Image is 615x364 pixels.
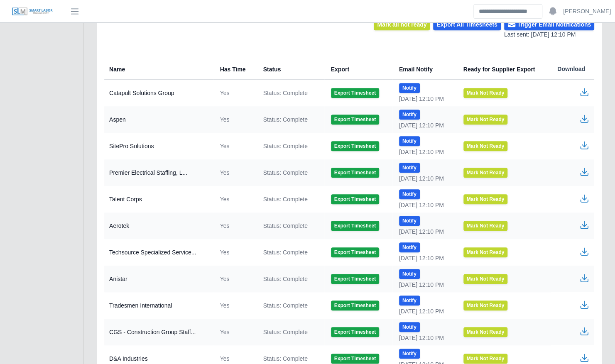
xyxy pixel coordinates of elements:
[263,115,308,124] span: Status: Complete
[263,195,308,203] span: Status: Complete
[504,19,594,30] button: Trigger Email Notifications
[399,121,450,129] div: [DATE] 12:10 PM
[213,186,257,213] td: Yes
[257,59,324,80] th: Status
[213,133,257,159] td: Yes
[324,59,392,80] th: Export
[213,59,257,80] th: Has Time
[213,319,257,345] td: Yes
[104,239,213,266] td: Techsource Specialized Service...
[399,296,420,305] button: Notify
[331,194,379,204] button: Export Timesheet
[463,88,508,98] button: Mark Not Ready
[399,254,450,262] div: [DATE] 12:10 PM
[399,281,450,289] div: [DATE] 12:10 PM
[104,133,213,159] td: SitePro Solutions
[399,349,420,359] button: Notify
[331,354,379,364] button: Export Timesheet
[263,275,308,283] span: Status: Complete
[263,301,308,310] span: Status: Complete
[331,300,379,310] button: Export Timesheet
[331,247,379,257] button: Export Timesheet
[399,269,420,279] button: Notify
[463,327,508,337] button: Mark Not Ready
[463,168,508,178] button: Mark Not Ready
[551,59,594,80] th: Download
[399,307,450,315] div: [DATE] 12:10 PM
[213,239,257,266] td: Yes
[104,59,213,80] th: Name
[399,83,420,93] button: Notify
[399,227,450,236] div: [DATE] 12:10 PM
[463,221,508,231] button: Mark Not Ready
[399,216,420,226] button: Notify
[104,80,213,107] td: Catapult Solutions Group
[504,30,594,39] div: Last sent: [DATE] 12:10 PM
[263,142,308,150] span: Status: Complete
[263,354,308,363] span: Status: Complete
[331,141,379,151] button: Export Timesheet
[463,274,508,284] button: Mark Not Ready
[331,221,379,231] button: Export Timesheet
[104,186,213,213] td: Talent Corps
[399,334,450,342] div: [DATE] 12:10 PM
[213,213,257,239] td: Yes
[374,19,430,30] button: Mark all not ready
[399,242,420,252] button: Notify
[263,248,308,257] span: Status: Complete
[399,201,450,209] div: [DATE] 12:10 PM
[399,148,450,156] div: [DATE] 12:10 PM
[104,292,213,319] td: Tradesmen International
[104,159,213,186] td: Premier Electrical Staffing, L...
[392,59,457,80] th: Email Notify
[399,110,420,120] button: Notify
[457,59,551,80] th: Ready for Supplier Export
[331,168,379,178] button: Export Timesheet
[463,141,508,151] button: Mark Not Ready
[563,7,611,16] a: [PERSON_NAME]
[213,292,257,319] td: Yes
[104,106,213,133] td: Aspen
[213,106,257,133] td: Yes
[104,319,213,345] td: CGS - Construction Group Staff...
[263,222,308,230] span: Status: Complete
[213,159,257,186] td: Yes
[331,327,379,337] button: Export Timesheet
[463,194,508,204] button: Mark Not Ready
[104,266,213,292] td: Anistar
[263,169,308,177] span: Status: Complete
[399,95,450,103] div: [DATE] 12:10 PM
[104,213,213,239] td: Aerotek
[331,115,379,125] button: Export Timesheet
[213,266,257,292] td: Yes
[463,115,508,125] button: Mark Not Ready
[463,354,508,364] button: Mark Not Ready
[263,328,308,336] span: Status: Complete
[213,80,257,107] td: Yes
[399,322,420,332] button: Notify
[12,7,53,16] img: SLM Logo
[331,274,379,284] button: Export Timesheet
[463,247,508,257] button: Mark Not Ready
[331,88,379,98] button: Export Timesheet
[399,163,420,173] button: Notify
[463,300,508,310] button: Mark Not Ready
[399,189,420,199] button: Notify
[399,174,450,183] div: [DATE] 12:10 PM
[433,19,500,30] button: Export All Timesheets
[399,136,420,146] button: Notify
[263,89,308,97] span: Status: Complete
[473,4,542,19] input: Search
